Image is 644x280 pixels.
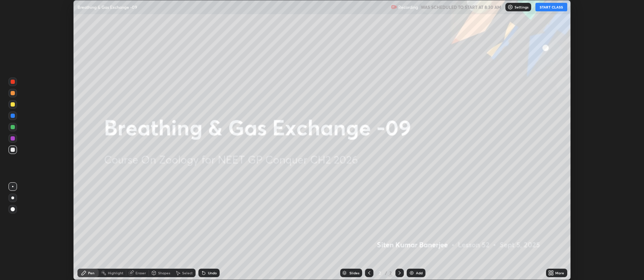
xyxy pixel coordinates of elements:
div: 2 [388,270,393,276]
div: 2 [376,271,383,275]
div: Add [416,271,423,275]
img: recording.375f2c34.svg [391,4,397,10]
div: Shapes [158,271,170,275]
div: Slides [349,271,359,275]
img: add-slide-button [409,270,414,276]
button: START CLASS [535,3,567,11]
div: Eraser [135,271,146,275]
div: Highlight [108,271,123,275]
div: Select [182,271,193,275]
div: More [555,271,564,275]
img: class-settings-icons [507,4,513,10]
p: Breathing & Gas Exchange -09 [77,4,137,10]
p: Settings [515,5,528,9]
div: Undo [208,271,217,275]
div: / [385,271,387,275]
h5: WAS SCHEDULED TO START AT 8:30 AM [421,4,501,10]
p: Recording [398,5,418,10]
div: Pen [88,271,94,275]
